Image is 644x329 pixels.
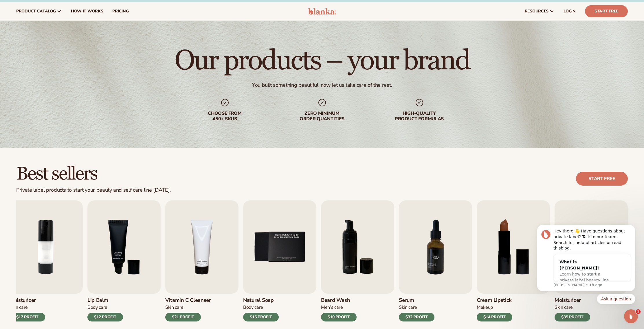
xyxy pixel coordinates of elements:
span: resources [525,9,548,14]
h3: Natural Soap [243,297,279,304]
h3: Lip Balm [87,297,123,304]
a: Start free [576,172,628,186]
h3: Serum [399,297,434,304]
a: LOGIN [559,2,580,21]
a: 2 / 9 [10,200,83,321]
div: $17 PROFIT [10,313,45,321]
img: logo [308,8,336,15]
h3: Beard Wash [321,297,357,304]
h3: Vitamin C Cleanser [165,297,211,304]
div: $21 PROFIT [165,313,201,321]
a: 6 / 9 [321,200,394,321]
h1: Our products – your brand [175,47,469,75]
div: Zero minimum order quantities [285,111,359,122]
div: Skin Care [399,304,434,310]
h3: Cream Lipstick [477,297,512,304]
div: Body Care [87,304,123,310]
div: High-quality product formulas [382,111,456,122]
div: $35 PROFIT [555,313,590,321]
div: Private label products to start your beauty and self care line [DATE]. [16,187,171,193]
div: You built something beautiful, now let us take care of the rest. [252,82,392,88]
span: LOGIN [564,9,576,14]
a: pricing [108,2,133,21]
a: 7 / 9 [399,200,472,321]
iframe: Intercom notifications message [528,222,644,313]
a: 9 / 9 [555,200,628,321]
a: Start Free [585,5,628,17]
h2: Best sellers [16,164,171,184]
a: How It Works [66,2,108,21]
div: Skin Care [165,304,211,310]
div: Choose from 450+ Skus [188,111,262,122]
div: Makeup [477,304,512,310]
a: 4 / 9 [165,200,238,321]
img: Shopify Image 8 [399,200,472,294]
div: $15 PROFIT [243,313,279,321]
a: 5 / 9 [243,200,316,321]
a: resources [520,2,559,21]
span: pricing [112,9,129,14]
a: 3 / 9 [87,200,161,321]
span: How It Works [71,9,103,14]
span: 1 [636,309,641,314]
div: Body Care [243,304,279,310]
div: $12 PROFIT [87,313,123,321]
div: Men’s Care [321,304,357,310]
div: $10 PROFIT [321,313,357,321]
a: product catalog [12,2,66,21]
div: Skin Care [10,304,45,310]
a: 8 / 9 [477,200,550,321]
iframe: Intercom live chat [624,309,638,323]
div: $14 PROFIT [477,313,512,321]
span: product catalog [16,9,56,14]
h3: Moisturizer [10,297,45,304]
div: $32 PROFIT [399,313,434,321]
